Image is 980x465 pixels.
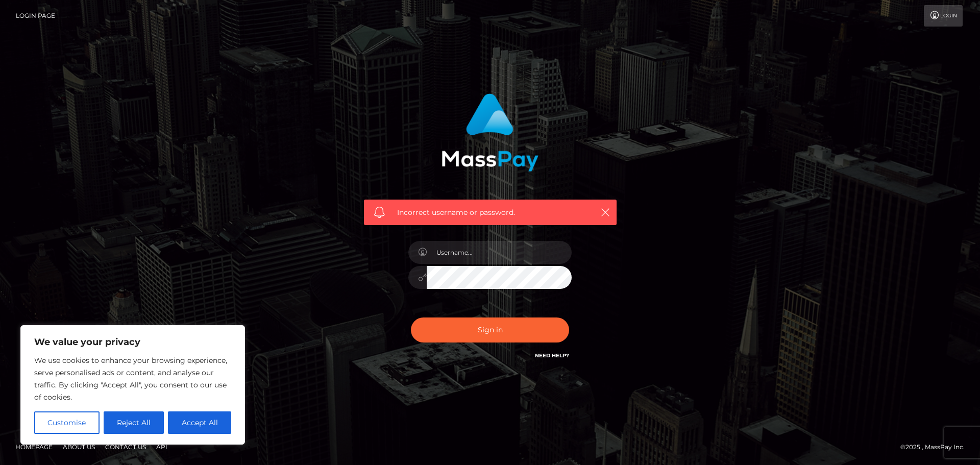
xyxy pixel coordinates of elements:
a: About Us [59,439,99,455]
div: We value your privacy [20,325,245,445]
button: Reject All [104,411,164,434]
p: We use cookies to enhance your browsing experience, serve personalised ads or content, and analys... [34,354,231,403]
a: Login Page [16,5,55,27]
a: Login [924,5,963,27]
a: Need Help? [535,352,569,359]
p: We value your privacy [34,336,231,348]
button: Accept All [168,411,231,434]
div: © 2025 , MassPay Inc. [900,442,972,453]
button: Customise [34,411,100,434]
input: Username... [427,241,572,264]
a: Homepage [11,439,57,455]
img: MassPay Login [442,93,538,172]
span: Incorrect username or password. [397,207,583,218]
button: Sign in [411,317,569,342]
a: API [152,439,171,455]
a: Contact Us [101,439,150,455]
